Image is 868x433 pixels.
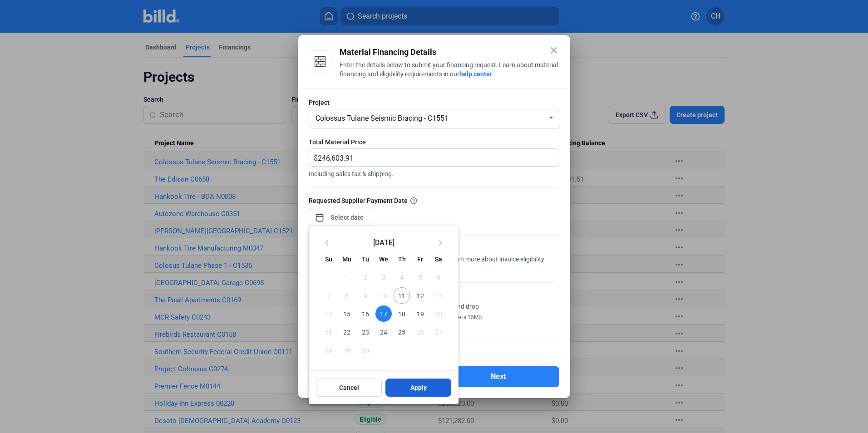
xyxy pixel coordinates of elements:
button: September 14, 2025 [320,305,338,323]
span: 14 [321,305,337,322]
span: 28 [321,342,337,358]
span: 20 [430,305,447,322]
button: September 2, 2025 [356,268,375,286]
button: Apply [385,379,451,397]
span: Su [325,256,332,263]
button: September 8, 2025 [338,286,356,305]
button: September 28, 2025 [320,341,338,359]
button: Cancel [316,379,382,397]
span: 9 [357,287,374,304]
button: September 19, 2025 [411,305,429,323]
span: 25 [394,324,410,340]
button: September 9, 2025 [356,286,375,305]
button: September 11, 2025 [393,286,411,305]
span: Fr [417,256,423,263]
span: 11 [394,287,410,304]
button: September 17, 2025 [375,305,393,323]
span: 26 [412,324,428,340]
span: 8 [339,287,355,304]
span: 17 [375,305,392,322]
button: September 6, 2025 [429,268,448,286]
span: 3 [375,269,392,285]
span: 13 [430,287,447,304]
button: September 15, 2025 [338,305,356,323]
span: Sa [435,256,442,263]
span: 18 [394,305,410,322]
button: September 13, 2025 [429,286,448,305]
span: We [379,256,388,263]
button: September 23, 2025 [356,323,375,341]
span: 23 [357,324,374,340]
span: 2 [357,269,374,285]
button: September 12, 2025 [411,286,429,305]
span: Cancel [339,383,359,392]
button: September 24, 2025 [375,323,393,341]
span: 7 [321,287,337,304]
button: September 10, 2025 [375,286,393,305]
span: 10 [375,287,392,304]
span: 24 [375,324,392,340]
span: 1 [339,269,355,285]
span: 29 [339,342,355,358]
button: September 25, 2025 [393,323,411,341]
span: Mo [342,256,351,263]
button: September 26, 2025 [411,323,429,341]
span: 21 [321,324,337,340]
span: Th [398,256,406,263]
button: September 18, 2025 [393,305,411,323]
mat-icon: keyboard_arrow_left [321,237,332,248]
button: September 3, 2025 [375,268,393,286]
span: 5 [412,269,428,285]
button: September 20, 2025 [429,305,448,323]
span: 16 [357,305,374,322]
button: September 16, 2025 [356,305,375,323]
button: September 5, 2025 [411,268,429,286]
span: 30 [357,342,374,358]
span: 12 [412,287,428,304]
button: September 22, 2025 [338,323,356,341]
span: Apply [410,383,427,392]
button: September 30, 2025 [356,341,375,359]
span: 19 [412,305,428,322]
span: 22 [339,324,355,340]
span: 15 [339,305,355,322]
button: September 7, 2025 [320,286,338,305]
button: September 4, 2025 [393,268,411,286]
button: September 21, 2025 [320,323,338,341]
span: 4 [394,269,410,285]
span: 27 [430,324,447,340]
button: September 1, 2025 [338,268,356,286]
span: 6 [430,269,447,285]
span: [DATE] [336,238,431,246]
mat-icon: keyboard_arrow_right [435,237,446,248]
span: Tu [362,256,369,263]
button: September 29, 2025 [338,341,356,359]
button: September 27, 2025 [429,323,448,341]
